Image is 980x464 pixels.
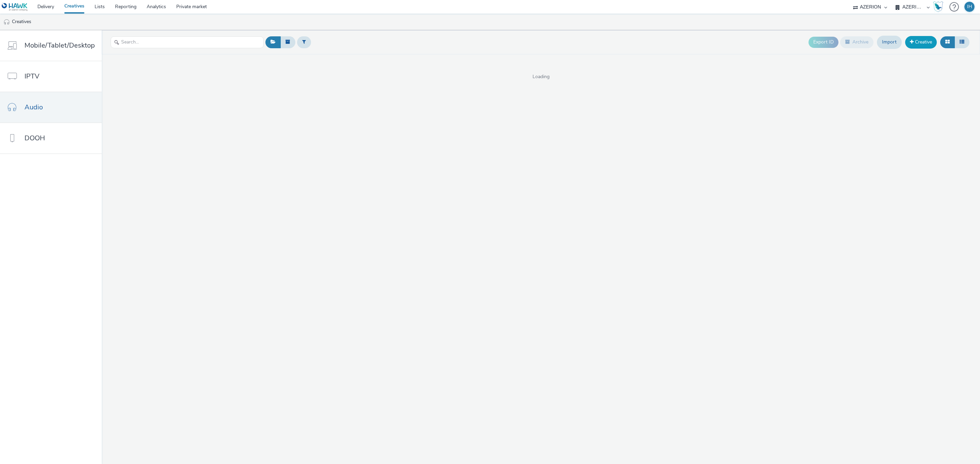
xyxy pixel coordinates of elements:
[24,40,95,50] span: Mobile/Tablet/Desktop
[24,133,45,143] span: DOOH
[967,2,972,12] div: IH
[940,36,955,48] button: Grid
[808,37,838,48] button: Export ID
[102,73,980,80] span: Loading
[933,1,943,12] img: Hawk Academy
[954,36,969,48] button: Table
[111,36,264,48] input: Search...
[877,36,902,49] a: Import
[24,71,39,81] span: IPTV
[840,36,873,48] button: Archive
[3,19,10,25] img: audio
[905,36,937,48] a: Creative
[933,1,946,12] a: Hawk Academy
[2,3,28,11] img: undefined Logo
[24,102,43,112] span: Audio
